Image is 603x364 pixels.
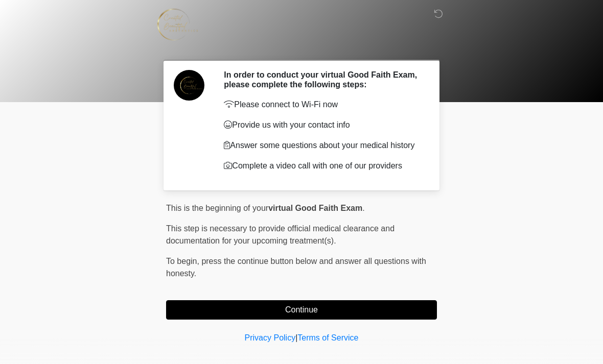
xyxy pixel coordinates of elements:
[297,333,358,342] a: Terms of Service
[166,300,437,320] button: Continue
[224,139,422,152] p: Answer some questions about your medical history
[166,224,395,245] span: This step is necessary to provide official medical clearance and documentation for your upcoming ...
[224,70,422,89] h2: In order to conduct your virtual Good Faith Exam, please complete the following steps:
[166,257,426,278] span: press the continue button below and answer all questions with honesty.
[224,99,422,111] p: Please connect to Wi-Fi now
[224,160,422,172] p: Complete a video call with one of our providers
[268,204,362,212] strong: virtual Good Faith Exam
[166,204,268,212] span: This is the beginning of your
[156,8,199,41] img: Created Beautiful Aesthetics Logo
[174,70,204,101] img: Agent Avatar
[295,333,297,342] a: |
[362,204,364,212] span: .
[166,257,201,265] span: To begin,
[224,119,422,131] p: Provide us with your contact info
[245,333,296,342] a: Privacy Policy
